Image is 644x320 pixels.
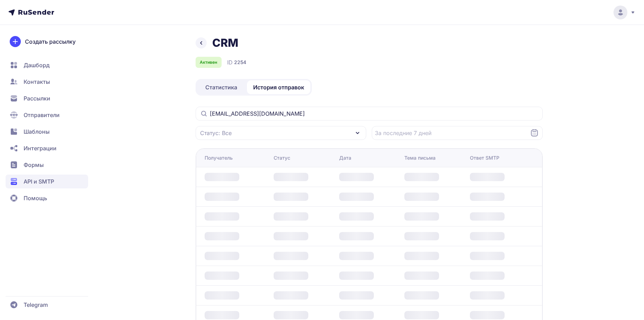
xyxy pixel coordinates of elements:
span: История отправок [253,83,304,91]
input: Datepicker input [372,126,543,140]
a: Telegram [6,298,88,312]
span: Формы [24,161,44,169]
span: Контакты [24,78,50,86]
div: Получатель [205,154,233,161]
span: Статистика [205,83,237,91]
a: История отправок [247,80,310,94]
div: ID [227,58,246,66]
span: API и SMTP [24,177,54,186]
input: Поиск [196,107,543,121]
span: Помощь [24,194,47,202]
span: 2254 [234,59,246,66]
span: Интеграции [24,144,57,152]
span: Статус: Все [200,129,232,137]
div: Ответ SMTP [470,154,499,161]
span: Рассылки [24,94,50,103]
a: Статистика [197,80,246,94]
div: Тема письма [404,154,436,161]
span: Активен [200,60,217,65]
span: Отправители [24,111,60,119]
span: Шаблоны [24,127,50,136]
span: Дашборд [24,61,50,69]
h1: CRM [212,36,238,50]
span: Создать рассылку [25,37,76,46]
div: Статус [274,154,290,161]
span: Telegram [24,301,48,309]
div: Дата [339,154,351,161]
